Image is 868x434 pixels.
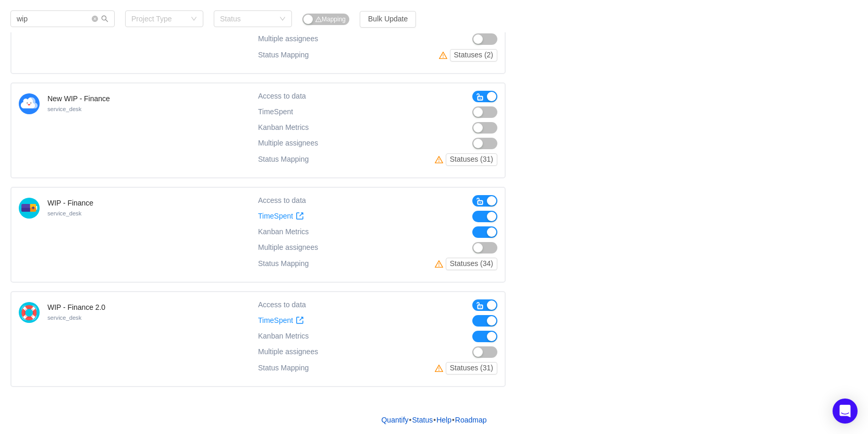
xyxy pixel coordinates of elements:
[258,347,318,356] span: Multiple assignees
[446,153,497,166] button: Statuses (31)
[433,416,436,424] span: •
[10,10,115,27] input: Project name
[19,198,40,219] img: 10416
[360,11,416,28] button: Bulk Update
[452,416,455,424] span: •
[436,412,452,428] a: Help
[435,260,446,268] i: icon: warning
[47,93,110,104] h4: New WIP - Finance
[258,107,293,116] span: TimeSpent
[833,399,858,424] div: Open Intercom Messenger
[258,243,318,252] span: Multiple assignees
[258,362,309,375] div: Status Mapping
[19,93,40,114] img: 10402
[258,212,304,221] a: TimeSpent
[381,412,409,428] a: Quantify
[446,362,497,375] button: Statuses (31)
[258,258,309,270] div: Status Mapping
[439,51,450,59] i: icon: warning
[435,364,446,372] i: icon: warning
[409,416,412,424] span: •
[279,16,286,23] i: icon: down
[446,258,497,270] button: Statuses (34)
[455,412,487,428] a: Roadmap
[258,332,309,340] span: Kanban Metrics
[258,123,309,131] span: Kanban Metrics
[258,153,309,166] div: Status Mapping
[131,14,186,24] div: Project Type
[435,155,446,164] i: icon: warning
[258,91,306,102] div: Access to data
[258,34,318,43] span: Multiple assignees
[315,16,322,22] i: icon: warning
[47,315,81,321] small: service_desk
[258,227,309,236] span: Kanban Metrics
[450,49,497,62] button: Statuses (2)
[258,195,306,207] div: Access to data
[47,210,81,216] small: service_desk
[47,198,93,208] h4: WIP - Finance
[315,16,346,23] span: Mapping
[412,412,434,428] a: Status
[47,302,105,312] h4: WIP - Finance 2.0
[258,212,293,221] span: TimeSpent
[258,49,309,62] div: Status Mapping
[191,16,197,23] i: icon: down
[258,316,293,325] span: TimeSpent
[258,139,318,148] span: Multiple assignees
[19,302,40,323] img: 10424
[92,16,98,22] i: icon: close-circle
[220,14,274,24] div: Status
[101,15,108,22] i: icon: search
[258,299,306,311] div: Access to data
[47,106,81,112] small: service_desk
[258,316,304,325] a: TimeSpent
